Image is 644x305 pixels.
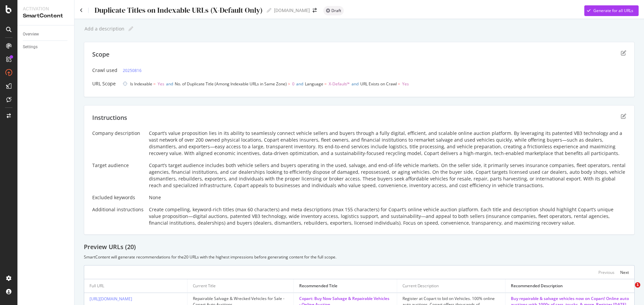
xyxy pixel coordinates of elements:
[313,8,317,13] div: arrow-right-arrow-left
[398,81,400,87] span: =
[149,162,626,189] div: Copart’s target audience includes both vehicle sellers and buyers operating in the used, salvage,...
[92,130,144,137] div: Company description
[130,81,152,87] span: Is Indexable
[92,206,144,213] div: Additional instructions
[92,162,144,169] div: Target audience
[128,26,133,31] i: Edit report name
[23,5,69,12] div: Activation
[620,268,629,276] button: Next
[329,81,350,87] span: X-Default/*
[23,12,69,20] div: SmartContent
[621,50,626,56] div: edit
[193,283,216,289] div: Current Title
[92,113,127,122] div: Instructions
[80,8,83,13] a: Click to go back
[84,254,635,260] div: SmartContent will generate recommendations for the 20 URLs with the highest impressions before ge...
[331,9,341,13] span: Draft
[402,81,409,87] span: Yes
[402,283,439,289] div: Current Description
[23,44,38,51] div: Settings
[635,282,640,288] span: 1
[305,81,323,87] span: Language
[584,5,639,16] button: Generate for all URLs
[92,50,109,59] div: Scope
[90,283,104,289] div: Full URL
[360,81,397,87] span: URL Exists on Crawl
[158,81,164,87] span: Yes
[511,283,563,289] div: Recommended Description
[23,44,69,51] a: Settings
[598,270,614,275] div: Previous
[94,6,263,14] div: Duplicate Titles on Indexable URLs (X-Default Only)
[166,81,173,87] span: and
[621,282,637,298] iframe: Intercom live chat
[92,80,117,87] div: URL Scope
[296,81,303,87] span: and
[299,283,337,289] div: Recommended Title
[90,296,132,302] a: [URL][DOMAIN_NAME]
[149,130,626,157] div: Copart’s value proposition lies in its ability to seamlessly connect vehicle sellers and buyers t...
[621,113,626,119] div: edit
[352,81,359,87] span: and
[598,268,614,276] button: Previous
[175,81,287,87] span: No. of Duplicate Title (Among Indexable URLs in Same Zone)
[323,6,344,15] div: neutral label
[288,81,290,87] span: >
[92,194,144,201] div: Excluded keywords
[593,8,633,13] div: Generate for all URLs
[84,26,124,31] div: Add a description
[620,270,629,275] div: Next
[23,31,39,38] div: Overview
[153,81,156,87] span: =
[292,81,294,87] span: 0
[149,206,626,226] div: Create compelling, keyword-rich titles (max 60 characters) and meta descriptions (max 155 charact...
[267,8,271,13] i: Edit report name
[123,67,142,74] a: 20250816
[149,194,626,201] div: None
[92,67,117,74] div: Crawl used
[23,31,69,38] a: Overview
[274,7,310,14] div: [DOMAIN_NAME]
[324,81,327,87] span: =
[84,243,635,251] div: Preview URLs ( 20 )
